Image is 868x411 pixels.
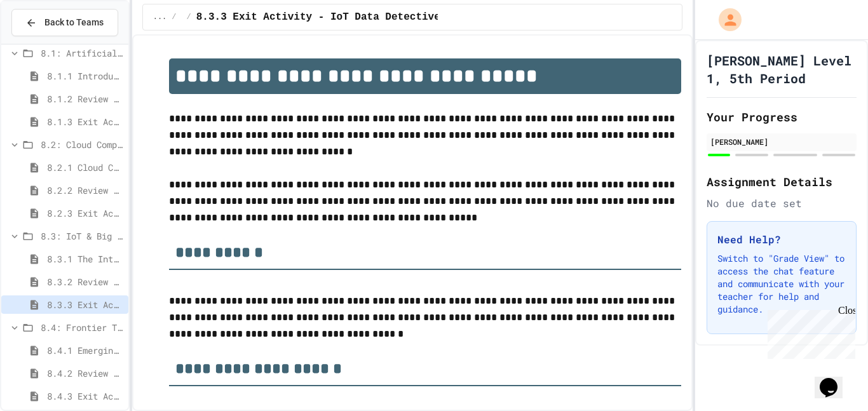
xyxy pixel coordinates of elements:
span: Back to Teams [44,16,104,29]
span: 8.3.2 Review - The Internet of Things and Big Data [47,275,123,288]
span: 8.4.3 Exit Activity - Future Tech Challenge [47,389,123,403]
div: [PERSON_NAME] [710,136,853,147]
h2: Your Progress [707,108,857,126]
p: Switch to "Grade View" to access the chat feature and communicate with your teacher for help and ... [717,252,846,316]
h3: Need Help? [717,232,846,247]
span: 8.3.3 Exit Activity - IoT Data Detective Challenge [47,298,123,311]
span: 8.1.1 Introduction to Artificial Intelligence [47,69,123,83]
span: 8.1: Artificial Intelligence Basics [41,46,123,60]
span: 8.3.1 The Internet of Things and Big Data: Our Connected Digital World [47,252,123,266]
span: 8.1.3 Exit Activity - AI Detective [47,115,123,128]
span: 8.3: IoT & Big Data [41,229,123,243]
span: / [187,12,191,22]
span: 8.2: Cloud Computing [41,138,123,151]
h1: [PERSON_NAME] Level 1, 5th Period [707,51,857,87]
span: ... [153,12,167,22]
div: No due date set [707,196,857,211]
span: 8.4.1 Emerging Technologies: Shaping Our Digital Future [47,344,123,357]
span: 8.4.2 Review - Emerging Technologies: Shaping Our Digital Future [47,367,123,380]
span: 8.2.2 Review - Cloud Computing [47,184,123,197]
span: 8.4: Frontier Tech Spotlight [41,321,123,334]
iframe: chat widget [763,305,855,359]
iframe: chat widget [815,360,855,398]
span: 8.2.1 Cloud Computing: Transforming the Digital World [47,161,123,174]
div: My Account [705,5,745,34]
h2: Assignment Details [707,173,857,191]
span: 8.1.2 Review - Introduction to Artificial Intelligence [47,92,123,105]
span: / [172,12,176,22]
div: Chat with us now!Close [5,5,88,81]
span: 8.3.3 Exit Activity - IoT Data Detective Challenge [196,10,501,25]
button: Back to Teams [11,9,118,36]
span: 8.2.3 Exit Activity - Cloud Service Detective [47,206,123,220]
